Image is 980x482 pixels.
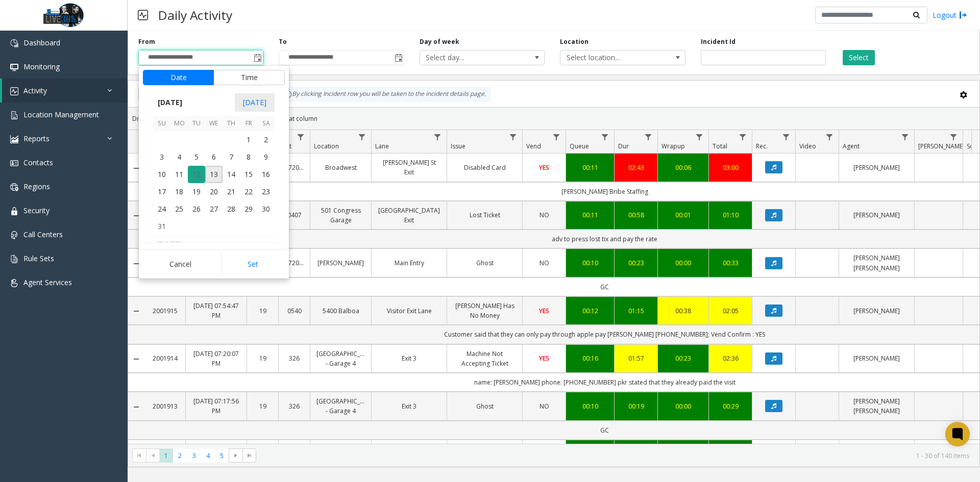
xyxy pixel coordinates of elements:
a: Location Filter Menu [355,130,369,144]
img: 'icon' [10,159,18,167]
a: Agent Filter Menu [898,130,912,144]
div: 00:12 [572,306,608,316]
a: 01:15 [621,306,651,316]
span: Toggle popup [252,50,263,65]
td: Saturday, August 16, 2025 [257,166,275,183]
div: 03:00 [715,163,746,172]
label: Location [560,37,589,46]
button: Time tab [213,70,285,85]
td: Friday, August 22, 2025 [240,183,257,200]
a: Total Filter Menu [736,130,750,144]
span: Go to the next page [232,451,240,460]
div: 00:00 [664,258,702,268]
div: 01:10 [715,210,746,220]
img: 'icon' [10,135,18,143]
a: Wrapup Filter Menu [693,130,706,144]
img: 'icon' [10,111,18,119]
td: Wednesday, August 20, 2025 [205,183,223,200]
a: Collapse Details [128,164,144,172]
span: 22 [240,183,257,200]
a: [PERSON_NAME] St Exit [378,158,440,177]
a: Visitor Exit Lane [378,306,440,316]
span: 4 [170,148,188,166]
span: Call Centers [23,230,63,239]
div: By clicking Incident row you will be taken to the incident details page. [279,87,491,102]
div: 00:38 [664,306,702,316]
span: Contacts [23,158,53,167]
span: 20 [205,183,223,200]
a: Lot Filter Menu [294,130,308,144]
label: Day of week [420,37,459,46]
button: Select [843,50,875,65]
td: Tuesday, August 19, 2025 [188,183,205,200]
span: Rec. [756,142,768,150]
td: Saturday, August 23, 2025 [257,183,275,200]
a: Logout [933,10,967,20]
span: [DATE] [153,95,187,110]
div: 00:19 [621,401,651,411]
th: We [205,116,223,132]
td: Thursday, August 14, 2025 [223,166,240,183]
a: 00:10 [572,258,608,268]
td: Wednesday, August 27, 2025 [205,200,223,218]
td: Thursday, August 7, 2025 [223,148,240,166]
span: 29 [240,200,257,218]
img: 'icon' [10,63,18,71]
span: Dur [618,142,629,150]
td: Thursday, August 28, 2025 [223,200,240,218]
a: 19 [253,401,272,411]
span: Regions [23,182,50,191]
a: 00:29 [715,401,746,411]
kendo-pager-info: 1 - 30 of 140 items [262,451,969,460]
span: 26 [188,200,205,218]
a: 02:43 [621,163,651,172]
td: Sunday, August 10, 2025 [153,166,170,183]
td: Monday, August 4, 2025 [170,148,188,166]
th: Sa [257,116,275,132]
a: 326 [285,353,304,363]
a: 501 Congress Garage [316,206,365,225]
a: YES [529,306,559,316]
td: Wednesday, August 6, 2025 [205,148,223,166]
a: Queue Filter Menu [598,130,612,144]
img: logout [959,10,967,20]
th: Th [223,116,240,132]
span: Page 5 [215,449,229,463]
span: 8 [240,148,257,166]
span: 1 [240,131,257,148]
a: 00:16 [572,353,608,363]
span: 23 [257,183,275,200]
span: Toggle popup [393,50,404,65]
th: Fr [240,116,257,132]
a: NO [529,210,559,220]
label: From [138,37,155,46]
a: 5400 Balboa [316,306,365,316]
span: 9 [257,148,275,166]
span: Monitoring [23,62,60,71]
div: 02:05 [715,306,746,316]
span: Page 1 [159,449,173,463]
a: Rec. Filter Menu [779,130,793,144]
td: Sunday, August 17, 2025 [153,183,170,200]
a: [PERSON_NAME] [PERSON_NAME] [845,396,908,416]
span: YES [539,307,549,315]
span: 30 [257,200,275,218]
a: [PERSON_NAME] [845,353,908,363]
span: 16 [257,166,275,183]
span: Page 3 [187,449,201,463]
a: Dur Filter Menu [642,130,655,144]
img: 'icon' [10,87,18,95]
img: 'icon' [10,183,18,191]
a: 00:00 [664,401,702,411]
a: Collapse Details [128,260,144,268]
a: [PERSON_NAME] [PERSON_NAME] [845,253,908,272]
a: Parker Filter Menu [947,130,961,144]
a: Collapse Details [128,403,144,411]
a: [DATE] 07:54:47 PM [192,301,240,320]
span: Queue [570,142,589,150]
a: 00:58 [621,210,651,220]
span: 19 [188,183,205,200]
a: 2001913 [151,401,179,411]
